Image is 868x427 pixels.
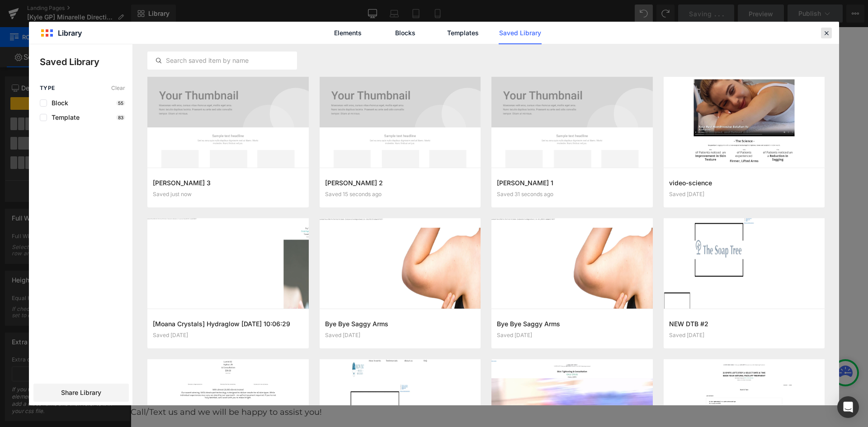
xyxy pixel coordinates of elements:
h3: [PERSON_NAME] 1 [497,178,647,188]
div: Open Intercom Messenger [837,396,859,418]
h3: [PERSON_NAME] 3 [153,178,303,188]
span: Type [40,85,55,91]
h3: Bye Bye Saggy Arms [325,319,476,328]
span: Share Library [61,388,101,397]
a: Elements [326,22,369,44]
span: Template [47,114,80,121]
div: Saved 31 seconds ago [497,191,647,197]
h3: [PERSON_NAME] 2 [325,178,476,188]
p: 83 [116,115,125,120]
div: Saved [DATE] [497,332,647,338]
div: Saved [DATE] [153,332,303,338]
p: 55 [116,100,125,106]
input: Search saved item by name [148,55,297,66]
strong: PARKING [108,334,161,347]
h3: Bye Bye Saggy Arms [497,319,647,328]
span: Clear [111,85,125,91]
div: Saved [DATE] [669,332,820,338]
h3: NEW DTB #2 [669,319,820,328]
a: Blocks [384,22,427,44]
div: Saved [DATE] [669,191,820,197]
div: Saved [DATE] [325,332,476,338]
div: Saved 15 seconds ago [325,191,476,197]
a: Templates [441,22,484,44]
p: Saved Library [40,55,132,69]
a: Saved Library [499,22,542,44]
h3: video-science [669,178,820,188]
div: Saved just now [153,191,303,197]
h3: [Moana Crystals] Hydraglow [DATE] 10:06:29 [153,319,303,328]
strong: DIRECTIONS [373,334,443,347]
span: Block [47,99,68,107]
